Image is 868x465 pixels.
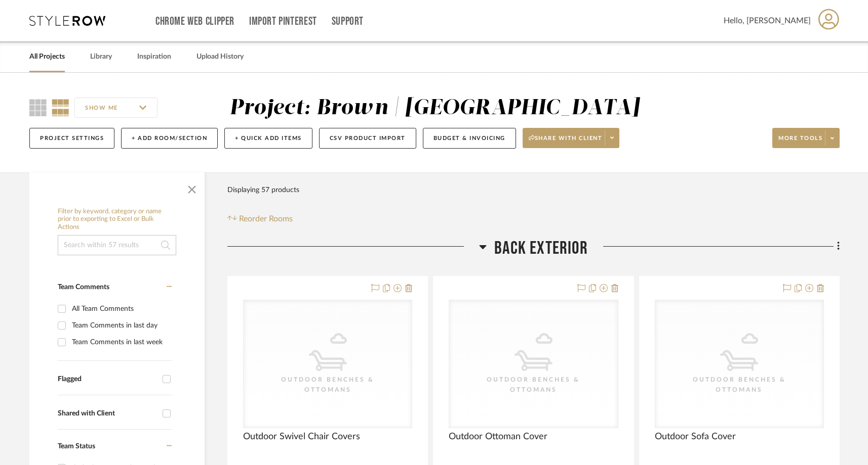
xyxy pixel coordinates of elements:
a: Support [332,17,364,26]
button: + Quick Add Items [224,128,312,149]
div: Team Comments in last week [72,334,169,350]
div: 0 [449,300,617,428]
div: Flagged [58,375,157,384]
span: Team Status [58,443,95,450]
button: Project Settings [29,128,114,149]
button: More tools [772,128,840,148]
div: Outdoor Benches & Ottomans [483,375,584,395]
button: Close [182,177,202,198]
div: Project: Brown | [GEOGRAPHIC_DATA] [229,98,640,119]
h6: Filter by keyword, category or name prior to exporting to Excel or Bulk Actions [58,208,176,231]
span: More tools [778,134,822,150]
div: Team Comments in last day [72,317,169,334]
a: Import Pinterest [249,17,317,26]
a: All Projects [29,50,65,64]
button: Reorder Rooms [227,213,293,225]
span: Share with client [529,134,603,150]
a: Inspiration [137,50,171,64]
div: Displaying 57 products [227,180,299,200]
button: Budget & Invoicing [423,128,516,149]
span: Outdoor Ottoman Cover [449,431,547,442]
span: Outdoor Sofa Cover [655,431,736,442]
span: Back Exterior [494,238,588,259]
div: Shared with Client [58,409,157,418]
div: Outdoor Benches & Ottomans [277,375,378,395]
span: Outdoor Swivel Chair Covers [243,431,360,442]
button: + Add Room/Section [121,128,218,149]
div: Outdoor Benches & Ottomans [689,375,790,395]
button: CSV Product Import [319,128,416,149]
button: Share with client [523,128,620,148]
a: Library [90,50,112,64]
span: Reorder Rooms [239,213,293,225]
a: Chrome Web Clipper [155,17,234,26]
input: Search within 57 results [58,235,176,255]
div: All Team Comments [72,301,169,317]
span: Team Comments [58,284,109,291]
a: Upload History [196,50,244,64]
span: Hello, [PERSON_NAME] [724,15,811,27]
